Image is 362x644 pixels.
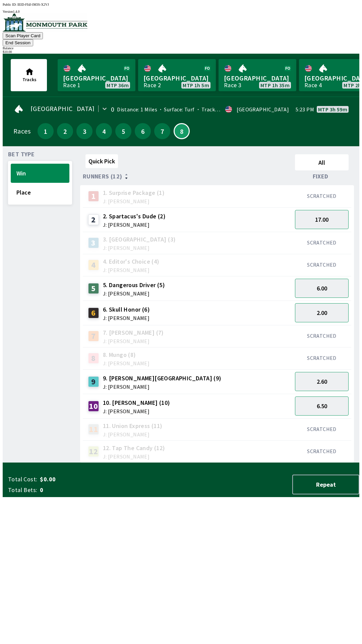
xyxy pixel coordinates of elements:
[63,74,130,83] span: [GEOGRAPHIC_DATA]
[59,129,71,133] span: 2
[88,401,99,412] div: 10
[135,123,151,139] button: 6
[154,123,170,139] button: 7
[103,432,163,437] span: J: [PERSON_NAME]
[103,212,166,221] span: 2. Spartacus's Dude (2)
[295,355,349,361] div: SCRATCHED
[107,83,129,88] span: MTP 36m
[58,59,135,91] a: [GEOGRAPHIC_DATA]Race 1MTP 36m
[295,426,349,432] div: SCRATCHED
[103,374,222,383] span: 9. [PERSON_NAME][GEOGRAPHIC_DATA] (9)
[98,129,110,133] span: 4
[88,376,99,387] div: 9
[183,83,209,88] span: MTP 1h 5m
[304,83,322,88] div: Race 4
[143,83,161,88] div: Race 2
[103,305,150,314] span: 6. Skull Honor (6)
[103,384,222,389] span: J: [PERSON_NAME]
[40,486,145,494] span: 0
[298,159,346,166] span: All
[88,260,99,270] div: 4
[292,475,359,494] button: Repeat
[17,3,49,6] span: IEID-FI4J-IM3S-X2VJ
[224,83,241,88] div: Race 3
[13,128,31,134] div: Races
[295,154,349,170] button: All
[111,107,114,112] div: 0
[8,486,37,494] span: Total Bets:
[88,353,99,364] div: 8
[317,309,327,317] span: 2.00
[176,129,187,133] span: 8
[3,50,359,54] div: $ 10.00
[103,222,166,227] span: J: [PERSON_NAME]
[57,123,73,139] button: 2
[103,199,165,204] span: J: [PERSON_NAME]
[295,210,349,229] button: 17.00
[83,173,292,180] div: Runners (12)
[3,32,43,39] button: Scan Player Card
[103,409,170,414] span: J: [PERSON_NAME]
[143,74,210,83] span: [GEOGRAPHIC_DATA]
[295,396,349,416] button: 6.50
[103,245,176,251] span: J: [PERSON_NAME]
[313,174,328,179] span: Fixed
[78,129,91,133] span: 3
[224,74,291,83] span: [GEOGRAPHIC_DATA]
[40,475,145,483] span: $0.00
[298,481,353,488] span: Repeat
[88,424,99,435] div: 11
[22,76,37,83] span: Tracks
[39,129,52,133] span: 1
[88,237,99,248] div: 3
[138,59,216,91] a: [GEOGRAPHIC_DATA]Race 2MTP 1h 5m
[88,157,115,165] span: Quick Pick
[103,351,149,359] span: 8. Mungo (8)
[85,154,118,168] button: Quick Pick
[88,308,99,318] div: 6
[295,279,349,298] button: 6.00
[11,183,69,202] button: Place
[88,446,99,457] div: 12
[136,129,149,133] span: 6
[317,284,327,292] span: 6.00
[31,106,95,111] span: [GEOGRAPHIC_DATA]
[103,235,176,244] span: 3. [GEOGRAPHIC_DATA] (3)
[16,169,64,177] span: Win
[103,338,164,344] span: J: [PERSON_NAME]
[295,448,349,454] div: SCRATCHED
[11,59,47,91] button: Tracks
[295,193,349,199] div: SCRATCHED
[295,261,349,268] div: SCRATCHED
[317,378,327,385] span: 2.60
[88,191,99,202] div: 1
[11,164,69,183] button: Win
[103,291,165,296] span: J: [PERSON_NAME]
[3,3,359,6] div: Public ID:
[260,83,290,88] span: MTP 1h 35m
[3,39,33,46] button: End Session
[8,475,37,483] span: Total Cost:
[295,372,349,391] button: 2.60
[295,239,349,246] div: SCRATCHED
[83,174,122,179] span: Runners (12)
[88,331,99,341] div: 7
[103,257,160,266] span: 4. Editor's Choice (4)
[63,83,80,88] div: Race 1
[103,315,150,321] span: J: [PERSON_NAME]
[219,59,296,91] a: [GEOGRAPHIC_DATA]Race 3MTP 1h 35m
[8,152,35,157] span: Bet Type
[103,444,165,452] span: 12. Tap The Candy (12)
[295,332,349,339] div: SCRATCHED
[117,129,130,133] span: 5
[174,123,190,139] button: 8
[157,106,195,113] span: Surface: Turf
[103,422,163,430] span: 11. Union Express (11)
[88,283,99,294] div: 5
[88,214,99,225] div: 2
[317,402,327,410] span: 6.50
[103,281,165,289] span: 5. Dangerous Driver (5)
[3,13,87,32] img: venue logo
[237,107,289,112] div: [GEOGRAPHIC_DATA]
[103,398,170,407] span: 10. [PERSON_NAME] (10)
